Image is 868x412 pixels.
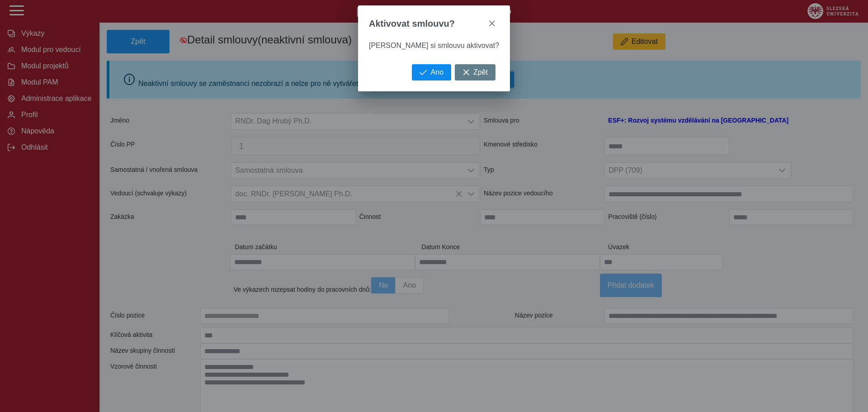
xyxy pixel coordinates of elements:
[473,68,488,76] span: Zpět
[412,64,451,81] button: Ano
[485,16,499,31] button: close
[369,42,499,50] div: [PERSON_NAME] si smlouvu aktivovat?
[369,19,455,29] span: Aktivovat smlouvu?
[455,64,495,81] button: Zpět
[431,68,443,76] span: Ano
